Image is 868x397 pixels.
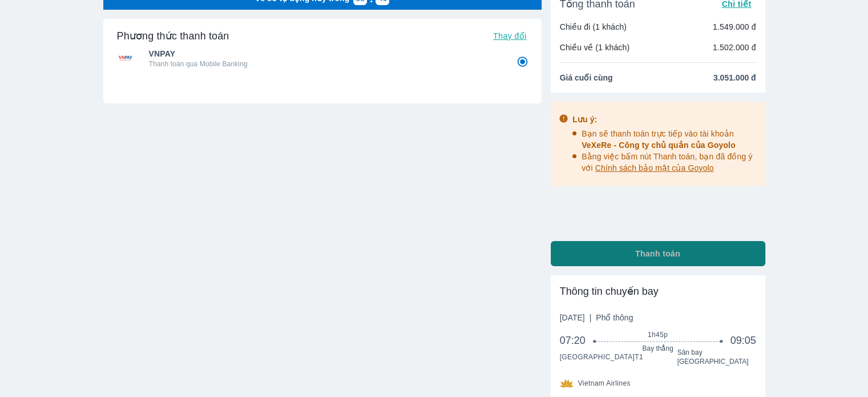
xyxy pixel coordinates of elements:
[590,313,592,322] span: |
[635,248,680,259] span: Thanh toán
[551,241,765,266] button: Thanh toán
[578,379,631,388] span: Vietnam Airlines
[713,42,756,53] p: 1.502.000 đ
[595,163,714,173] span: Chính sách bảo mật của Goyolo
[713,72,756,83] span: 3.051.000 đ
[713,21,756,33] p: 1.549.000 đ
[582,151,757,174] p: Bằng việc bấm nút Thanh toán, bạn đã đồng ý với
[488,28,531,44] button: Thay đổi
[595,344,721,353] span: Bay thẳng
[582,141,736,150] span: VeXeRe - Công ty chủ quản của Goyolo
[560,42,630,53] p: Chiều về (1 khách)
[560,72,613,83] span: Giá cuối cùng
[117,45,528,72] div: VNPAYVNPAYThanh toán qua Mobile Banking
[560,21,627,33] p: Chiều đi (1 khách)
[595,330,721,339] span: 1h45p
[493,31,526,41] span: Thay đổi
[117,29,229,43] h6: Phương thức thanh toán
[572,114,757,125] div: Lưu ý:
[149,59,500,69] p: Thanh toán qua Mobile Banking
[596,313,633,322] span: Phổ thông
[560,312,633,323] span: [DATE]
[582,129,736,150] span: Bạn sẽ thanh toán trực tiếp vào tài khoản
[560,334,595,347] span: 07:20
[149,48,500,59] span: VNPAY
[117,51,134,65] img: VNPAY
[560,284,756,298] div: Thông tin chuyến bay
[730,334,756,347] span: 09:05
